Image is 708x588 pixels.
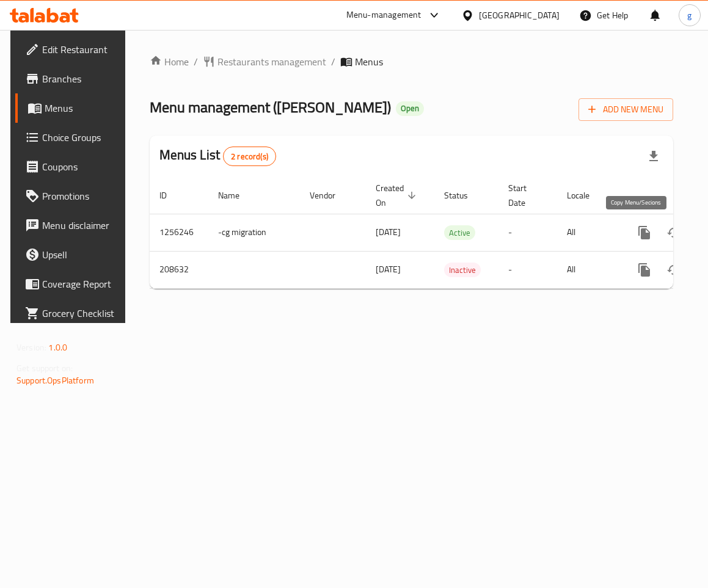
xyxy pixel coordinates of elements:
[15,269,129,299] a: Coverage Report
[208,214,300,251] td: -cg migration
[444,188,484,203] span: Status
[508,181,542,210] span: Start Date
[639,142,668,171] div: Export file
[224,151,276,162] span: 2 record(s)
[45,101,119,115] span: Menus
[630,255,659,285] button: more
[331,54,335,69] li: /
[376,261,401,277] span: [DATE]
[42,159,119,174] span: Coupons
[42,42,119,57] span: Edit Restaurant
[15,152,129,181] a: Coupons
[687,9,692,22] span: g
[15,35,129,64] a: Edit Restaurant
[48,339,67,355] span: 1.0.0
[15,181,129,211] a: Promotions
[150,54,673,69] nav: breadcrumb
[16,372,94,388] a: Support.OpsPlatform
[355,54,383,69] span: Menus
[218,188,255,203] span: Name
[150,93,391,121] span: Menu management ( [PERSON_NAME] )
[479,9,560,22] div: [GEOGRAPHIC_DATA]
[150,214,208,251] td: 1256246
[396,101,424,116] div: Open
[16,360,73,376] span: Get support on:
[376,224,401,240] span: [DATE]
[150,251,208,288] td: 208632
[557,214,620,251] td: All
[444,263,481,277] span: Inactive
[223,147,276,166] div: Total records count
[15,240,129,269] a: Upsell
[42,306,119,321] span: Grocery Checklist
[659,255,688,285] button: Change Status
[630,218,659,247] button: more
[498,251,557,288] td: -
[42,247,119,262] span: Upsell
[557,251,620,288] td: All
[203,54,326,69] a: Restaurants management
[444,225,475,240] div: Active
[444,226,475,240] span: Active
[15,123,129,152] a: Choice Groups
[42,130,119,145] span: Choice Groups
[588,102,663,117] span: Add New Menu
[217,54,326,69] span: Restaurants management
[16,339,46,355] span: Version:
[310,188,351,203] span: Vendor
[15,299,129,328] a: Grocery Checklist
[15,211,129,240] a: Menu disclaimer
[376,181,420,210] span: Created On
[498,214,557,251] td: -
[15,93,129,123] a: Menus
[159,146,276,166] h2: Menus List
[42,189,119,203] span: Promotions
[159,188,183,203] span: ID
[42,277,119,291] span: Coverage Report
[578,98,673,121] button: Add New Menu
[396,103,424,114] span: Open
[150,54,189,69] a: Home
[42,218,119,233] span: Menu disclaimer
[444,263,481,277] div: Inactive
[15,64,129,93] a: Branches
[346,8,422,23] div: Menu-management
[194,54,198,69] li: /
[659,218,688,247] button: Change Status
[42,71,119,86] span: Branches
[567,188,605,203] span: Locale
